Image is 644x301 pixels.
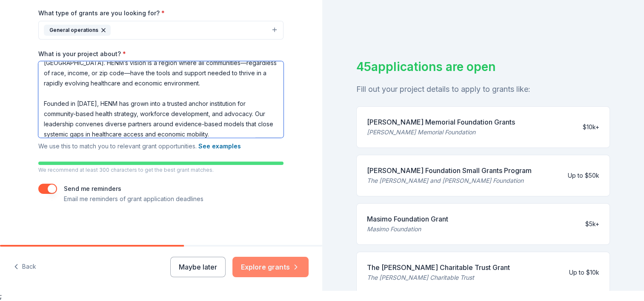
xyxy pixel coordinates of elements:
[367,214,448,224] div: Masimo Foundation Grant
[367,224,448,234] div: Masimo Foundation
[64,194,203,204] p: Email me reminders of grant application deadlines
[14,258,36,276] button: Back
[585,219,599,229] div: $5k+
[64,185,121,192] label: Send me reminders
[356,58,610,76] div: 45 applications are open
[38,50,126,58] label: What is your project about?
[367,176,532,186] div: The [PERSON_NAME] and [PERSON_NAME] Foundation
[38,167,283,173] p: We recommend at least 300 characters to get the best grant matches.
[44,25,111,36] div: General operations
[38,9,165,17] label: What type of grants are you looking for?
[232,257,309,277] button: Explore grants
[198,141,241,151] button: See examples
[170,257,226,277] button: Maybe later
[367,165,532,176] div: [PERSON_NAME] Foundation Small Grants Program
[356,82,610,96] div: Fill out your project details to apply to grants like:
[367,262,510,273] div: The [PERSON_NAME] Charitable Trust Grant
[38,142,241,150] span: We use this to match you to relevant grant opportunities.
[38,21,283,40] button: General operations
[38,61,283,138] textarea: Health Empowerment Network of [US_STATE] (HENM) is a nonprofit committed to improving population ...
[583,122,599,132] div: $10k+
[367,273,510,283] div: The [PERSON_NAME] Charitable Trust
[367,127,515,137] div: [PERSON_NAME] Memorial Foundation
[569,267,599,278] div: Up to $10k
[568,170,599,181] div: Up to $50k
[367,117,515,127] div: [PERSON_NAME] Memorial Foundation Grants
